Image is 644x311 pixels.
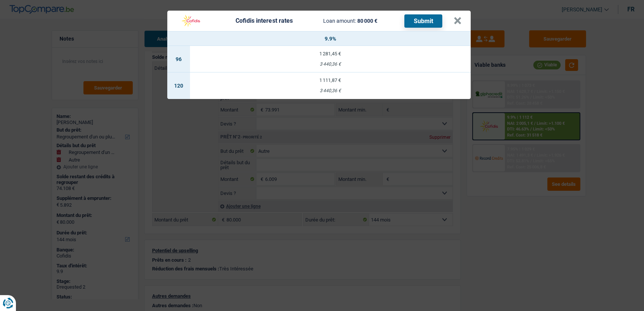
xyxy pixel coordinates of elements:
th: 9.9% [190,31,471,46]
div: 1 281,45 € [190,51,471,56]
td: 120 [167,72,190,99]
span: 80 000 € [357,18,377,24]
img: Cofidis [176,14,205,28]
span: Loan amount: [323,18,356,24]
div: 3 440,36 € [190,62,471,67]
button: × [454,17,462,25]
td: 96 [167,46,190,72]
div: Cofidis interest rates [236,18,292,24]
button: Submit [404,14,442,28]
div: 1 111,87 € [190,78,471,83]
div: 3 440,36 € [190,88,471,93]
